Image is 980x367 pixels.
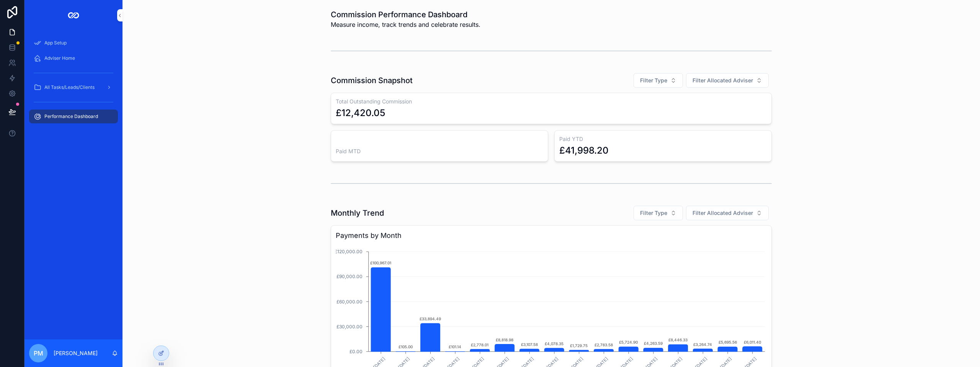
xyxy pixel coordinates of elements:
span: Measure income, track trends and celebrate results. [331,20,480,29]
span: App Setup [44,40,67,46]
text: £2,783.58 [595,342,613,347]
span: Filter Type [640,77,667,84]
a: Performance Dashboard [29,110,118,123]
span: Adviser Home [44,55,75,61]
button: Select Button [686,73,769,88]
text: £4,263.59 [644,341,663,346]
text: £5,695.56 [719,340,737,344]
text: £5,724.90 [619,340,638,344]
div: £41,998.20 [559,144,609,157]
h3: Paid MTD [336,147,543,155]
text: £1,729.75 [570,343,588,348]
tspan: £30,000.00 [336,324,363,329]
h1: Commission Snapshot [331,75,413,86]
span: Filter Allocated Adviser [693,77,753,84]
tspan: £120,000.00 [335,249,363,254]
a: Adviser Home [29,51,118,65]
span: PM [34,349,43,358]
text: £8,446.33 [668,338,688,342]
span: Filter Allocated Adviser [693,209,753,217]
text: £33,894.49 [420,316,441,321]
text: £3,107.58 [521,342,538,347]
h3: Total Outstanding Commission [336,98,767,105]
button: Select Button [686,206,769,220]
text: £3,264.74 [693,342,712,347]
span: Performance Dashboard [44,113,98,120]
div: £12,420.05 [336,107,385,119]
a: All Tasks/Leads/Clients [29,80,118,94]
h1: Commission Performance Dashboard [331,9,480,20]
span: Filter Type [640,209,667,217]
tspan: £90,000.00 [336,274,363,279]
text: £105.00 [399,344,413,349]
text: £4,078.35 [545,341,563,346]
div: scrollable content [24,31,122,133]
text: £100,967.01 [370,261,391,265]
text: £2,778.01 [471,342,488,347]
text: £6,011.40 [744,340,761,344]
tspan: £60,000.00 [336,299,363,305]
img: App logo [67,9,80,21]
span: All Tasks/Leads/Clients [44,84,95,90]
button: Select Button [634,206,683,220]
h1: Monthly Trend [331,208,384,218]
text: £101.14 [449,344,461,349]
button: Select Button [634,73,683,88]
h3: Paid YTD [559,135,767,143]
h3: Payments by Month [336,230,767,241]
a: App Setup [29,36,118,50]
p: [PERSON_NAME] [54,349,98,357]
tspan: £0.00 [350,349,363,354]
text: £8,818.98 [496,338,513,342]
